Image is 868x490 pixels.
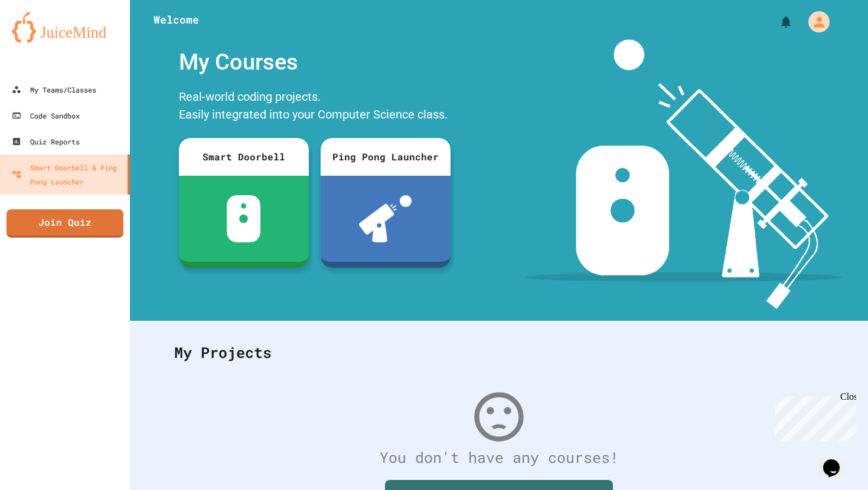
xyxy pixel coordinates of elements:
[179,138,309,176] div: Smart Doorbell
[818,443,856,478] iframe: chat widget
[757,12,796,32] div: My Notifications
[5,5,81,75] div: Chat with us now!Close
[162,446,836,469] div: You don't have any courses!
[12,160,123,189] div: Smart Doorbell & Ping Pong Launcher
[173,85,456,129] div: Real-world coding projects. Easily integrated into your Computer Science class.
[796,8,833,35] div: My Account
[12,108,80,123] div: Code Sandbox
[12,83,96,97] div: My Teams/Classes
[12,134,80,149] div: Quiz Reports
[227,195,260,242] img: sdb-white.svg
[321,138,451,176] div: Ping Pong Launcher
[162,330,836,376] div: My Projects
[770,392,856,442] iframe: chat widget
[359,195,412,242] img: ppl-with-ball.png
[6,209,123,238] a: Join Quiz
[173,40,456,85] div: My Courses
[525,40,841,309] img: banner-image-my-projects.png
[12,12,118,42] img: logo-orange.svg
